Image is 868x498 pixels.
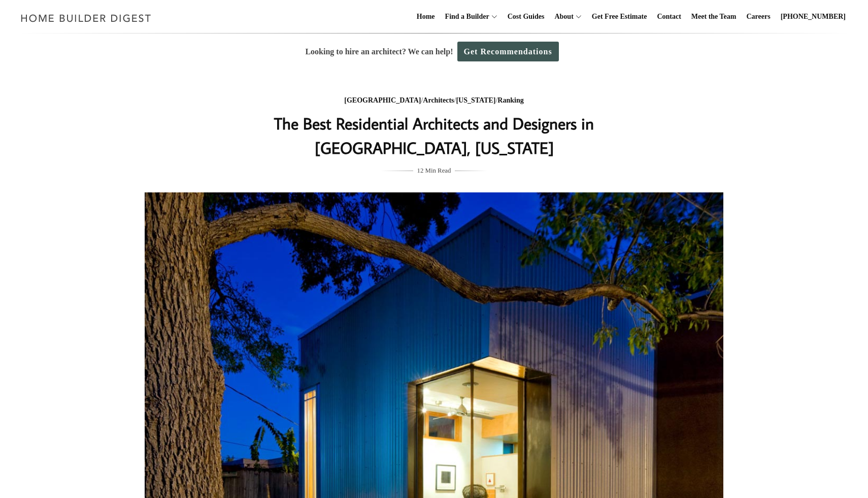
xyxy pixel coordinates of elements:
[456,96,495,104] a: [US_STATE]
[417,165,451,176] span: 12 Min Read
[441,1,489,33] a: Find a Builder
[550,1,573,33] a: About
[457,42,559,61] a: Get Recommendations
[231,111,637,160] h1: The Best Residential Architects and Designers in [GEOGRAPHIC_DATA], [US_STATE]
[687,1,741,33] a: Meet the Team
[497,96,523,104] a: Ranking
[743,1,775,33] a: Careers
[777,1,850,33] a: [PHONE_NUMBER]
[231,94,637,107] div: / / /
[504,1,549,33] a: Cost Guides
[423,96,454,104] a: Architects
[16,8,156,28] img: Home Builder Digest
[588,1,651,33] a: Get Free Estimate
[344,96,421,104] a: [GEOGRAPHIC_DATA]
[413,1,439,33] a: Home
[653,1,685,33] a: Contact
